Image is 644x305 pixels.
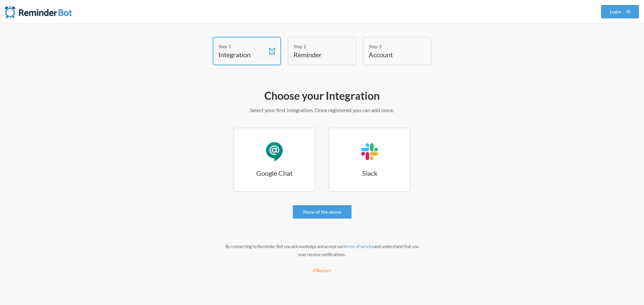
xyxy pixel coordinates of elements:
[127,89,517,103] h2: Choose your Integration
[5,5,72,18] img: Reminder Bot
[225,244,419,257] small: By connecting to Reminder Bot you acknowledge and accept our and understand that you may receive ...
[601,5,639,18] a: Login
[293,43,340,50] div: Step 2
[344,244,374,249] a: terms of service
[218,50,265,59] h4: Integration
[369,43,416,50] div: Step 3
[293,205,352,219] a: None of the above
[329,168,410,178] h3: Slack
[234,168,315,178] h3: Google Chat
[218,43,265,50] div: Step 1
[127,106,517,114] p: Select your first integration. Once registered you can add more.
[313,268,331,273] small: Restart
[369,50,416,59] h4: Account
[293,50,340,59] h4: Reminder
